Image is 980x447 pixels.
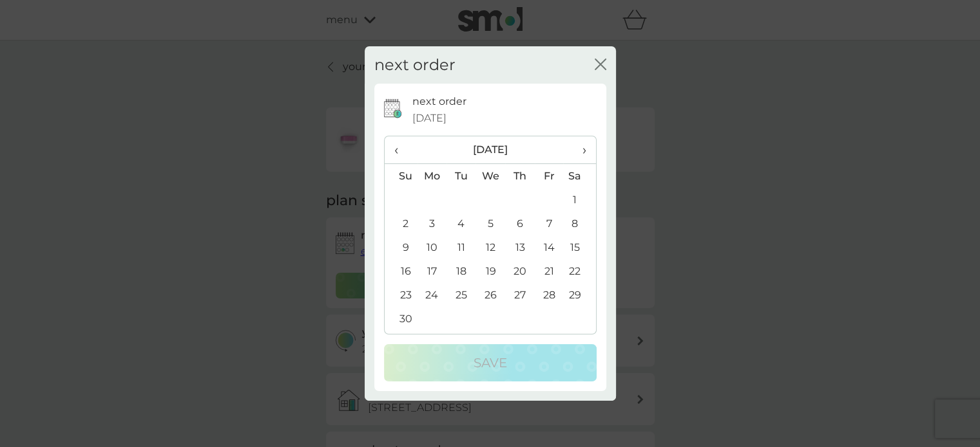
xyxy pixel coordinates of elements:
[563,259,595,283] td: 22
[385,283,418,307] td: 23
[418,164,447,188] th: Mo
[563,164,595,188] th: Sa
[535,283,564,307] td: 28
[474,352,507,373] p: Save
[384,344,597,381] button: Save
[447,212,476,235] td: 4
[418,259,447,283] td: 17
[505,212,534,235] td: 6
[385,235,418,259] td: 9
[418,136,564,164] th: [DATE]
[447,164,476,188] th: Tu
[573,136,586,163] span: ›
[505,283,534,307] td: 27
[563,188,595,212] td: 1
[476,164,505,188] th: We
[418,212,447,235] td: 3
[535,259,564,283] td: 21
[412,93,466,110] p: next order
[447,235,476,259] td: 11
[447,283,476,307] td: 25
[394,136,408,163] span: ‹
[385,164,418,188] th: Su
[595,59,606,72] button: close
[563,283,595,307] td: 29
[563,235,595,259] td: 15
[476,283,505,307] td: 26
[385,307,418,331] td: 30
[447,259,476,283] td: 18
[535,212,564,235] td: 7
[476,259,505,283] td: 19
[412,110,447,127] span: [DATE]
[385,212,418,235] td: 2
[505,164,534,188] th: Th
[535,235,564,259] td: 14
[476,212,505,235] td: 5
[374,56,456,75] h2: next order
[505,259,534,283] td: 20
[505,235,534,259] td: 13
[563,212,595,235] td: 8
[385,259,418,283] td: 16
[418,235,447,259] td: 10
[535,164,564,188] th: Fr
[418,283,447,307] td: 24
[476,235,505,259] td: 12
